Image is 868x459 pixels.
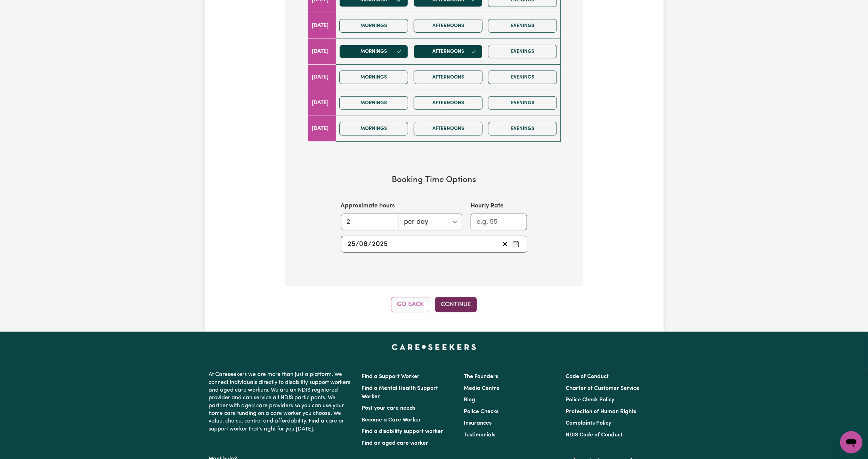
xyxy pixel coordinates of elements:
button: Continue [435,297,477,312]
td: [DATE] [308,116,336,141]
button: Evenings [488,45,557,58]
button: Mornings [339,45,408,58]
input: -- [348,239,356,249]
a: NDIS Code of Conduct [566,432,623,438]
button: Evenings [488,96,557,110]
input: e.g. 55 [471,214,527,230]
span: 0 [359,241,364,248]
button: Evenings [488,122,557,136]
a: Blog [464,397,475,403]
a: Complaints Policy [566,420,611,426]
a: Media Centre [464,386,500,391]
a: Post your care needs [362,405,416,411]
p: At Careseekers we are more than just a platform. We connect individuals directly to disability su... [209,368,354,436]
a: Find an aged care worker [362,441,429,446]
a: Find a disability support worker [362,429,444,434]
button: Go Back [391,297,429,312]
button: Clear start date [500,239,510,249]
iframe: Button to launch messaging window, conversation in progress [840,431,862,453]
a: The Founders [464,374,498,379]
td: [DATE] [308,39,336,64]
a: Police Check Policy [566,397,614,403]
a: Become a Care Worker [362,417,421,423]
button: Afternoons [414,122,482,136]
input: e.g. 2.5 [341,214,398,230]
a: Insurances [464,420,492,426]
input: -- [360,239,368,249]
td: [DATE] [308,13,336,39]
button: Evenings [488,71,557,84]
a: Protection of Human Rights [566,409,636,415]
td: [DATE] [308,64,336,90]
a: Careseekers home page [392,344,476,350]
span: / [368,240,372,248]
button: Pick an approximate start date [510,239,521,249]
button: Afternoons [414,71,482,84]
a: Find a Mental Health Support Worker [362,386,438,400]
button: Evenings [488,19,557,33]
button: Mornings [339,122,408,136]
button: Mornings [339,19,408,33]
button: Afternoons [414,96,482,110]
input: ---- [372,239,388,249]
a: Police Checks [464,409,498,415]
a: Find a Support Worker [362,374,420,379]
span: / [356,240,359,248]
a: Charter of Customer Service [566,386,639,391]
button: Afternoons [414,19,482,33]
button: Mornings [339,71,408,84]
label: Approximate hours [341,202,395,211]
button: Mornings [339,96,408,110]
h3: Booking Time Options [308,175,561,185]
label: Hourly Rate [471,202,504,211]
a: Code of Conduct [566,374,609,379]
td: [DATE] [308,90,336,116]
button: Afternoons [414,45,482,58]
a: Testimonials [464,432,495,438]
